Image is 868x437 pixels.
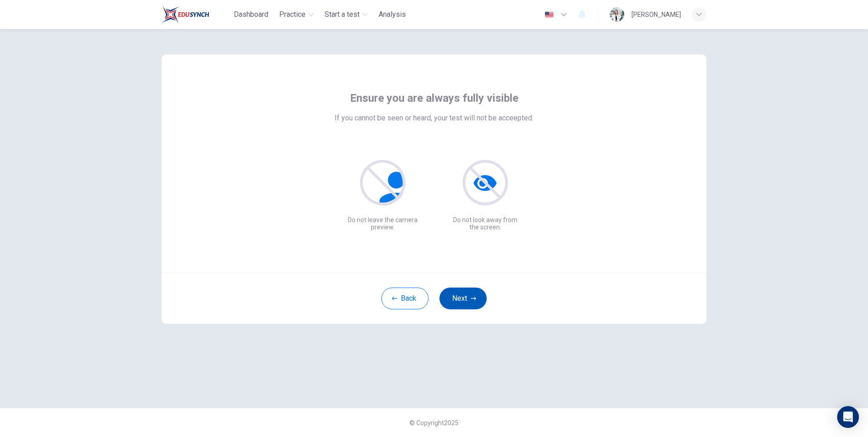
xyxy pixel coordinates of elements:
span: Start a test [325,9,360,20]
button: Back [381,288,429,309]
span: Ensure you are always fully visible [350,91,518,105]
img: en [543,11,555,18]
p: Do not look away from the screen. [449,216,522,231]
div: [PERSON_NAME] [631,9,681,20]
div: Open Intercom Messenger [837,406,859,428]
p: Do not leave the camera preview. [346,216,419,231]
button: Dashboard [230,6,272,23]
button: Start a test [321,6,371,23]
img: Profile picture [610,7,624,22]
span: Practice [279,9,306,20]
span: Dashboard [234,9,268,20]
button: Analysis [375,6,409,23]
span: If you cannot be seen or heard, your test will not be acceepted. [335,113,533,124]
button: Practice [276,6,317,23]
span: © Copyright 2025 [409,419,459,427]
button: Next [439,288,487,309]
span: Analysis [379,9,406,20]
img: Train Test logo [162,5,209,24]
a: Train Test logo [162,5,230,24]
